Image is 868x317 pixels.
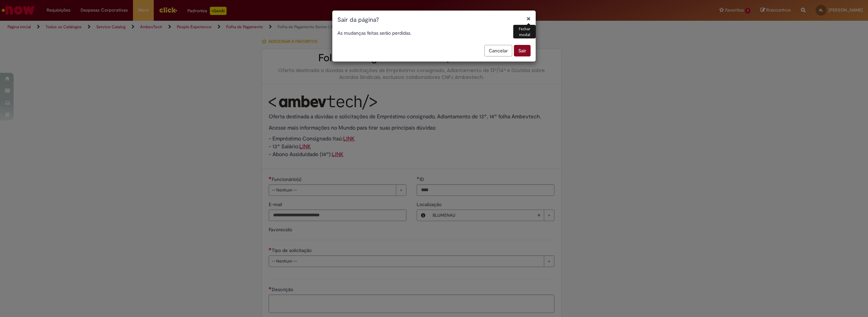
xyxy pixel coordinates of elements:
div: Fechar modal [513,25,536,38]
button: Cancelar [484,45,512,56]
button: Sair [514,45,531,56]
button: Fechar modal [527,15,531,22]
h1: Sair da página? [337,16,531,24]
p: As mudanças feitas serão perdidas. [337,30,531,36]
